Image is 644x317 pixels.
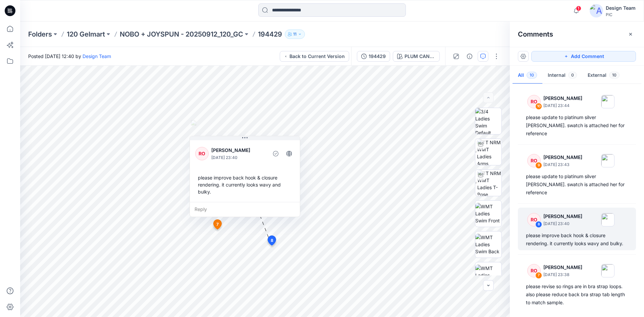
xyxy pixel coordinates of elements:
a: Folders [28,30,52,39]
div: RO [527,213,541,226]
div: RO [527,264,541,277]
button: All [513,67,542,84]
a: Design Team [83,53,111,59]
p: [PERSON_NAME] [211,146,266,154]
img: 3/4 Ladies Swim Default [475,108,501,134]
p: [DATE] 23:44 [543,102,582,109]
div: RO [527,154,541,167]
img: TT NRM WMT Ladies T-Pose [477,170,501,196]
p: [PERSON_NAME] [543,212,582,220]
p: 194429 [258,30,282,39]
div: please improve back hook & closure rendering. it currently looks wavy and bulky. [195,171,294,198]
span: 8 [271,237,273,244]
span: 1 [576,6,581,11]
p: [PERSON_NAME] [543,263,582,271]
p: [DATE] 23:38 [543,271,582,278]
h2: Comments [518,30,553,38]
button: Internal [542,67,582,84]
p: [PERSON_NAME] [543,153,582,161]
span: 0 [568,72,577,78]
span: 10 [609,72,620,78]
span: 10 [527,72,537,78]
a: 120 Gelmart [67,30,105,39]
img: avatar [590,4,603,17]
div: please update to platinum silver [PERSON_NAME]. swatch is attached her for reference [526,113,628,138]
div: 7 [535,272,542,279]
span: Posted [DATE] 12:40 by [28,53,111,60]
img: TT NRM WMT Ladies Arms Down [477,139,501,165]
button: External [582,67,625,84]
a: NOBO + JOYSPUN - 20250912_120_GC [120,30,243,39]
div: please improve back hook & closure rendering. it currently looks wavy and bulky. [526,231,628,248]
img: WMT Ladies Swim Left [475,265,501,286]
button: Back to Current Version [280,51,349,62]
img: WMT Ladies Swim Front [475,203,501,224]
div: PLUM CANDY_PINK MARSHMELLOW [405,53,435,60]
button: Details [464,51,475,62]
p: [DATE] 23:40 [211,154,266,161]
div: RO [195,147,209,160]
button: 11 [285,30,305,39]
div: 194429 [369,53,386,60]
p: [DATE] 23:40 [543,220,582,227]
div: 8 [535,221,542,228]
div: please update to platinum silver [PERSON_NAME]. swatch is attached her for reference [526,172,628,197]
div: RO [527,95,541,108]
div: Design Team [606,4,636,12]
button: Add Comment [531,51,636,62]
div: 9 [535,162,542,169]
p: [PERSON_NAME] [543,94,582,102]
button: PLUM CANDY_PINK MARSHMELLOW [393,51,440,62]
p: [DATE] 23:43 [543,161,582,168]
div: please revise so rings are in bra strap loops. also please reduce back bra strap tab length to ma... [526,282,628,307]
div: PIC [606,12,636,17]
img: WMT Ladies Swim Back [475,234,501,255]
span: 7 [216,221,219,227]
div: Reply [190,202,300,217]
button: 194429 [357,51,390,62]
div: 10 [535,103,542,110]
p: 11 [293,31,297,38]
